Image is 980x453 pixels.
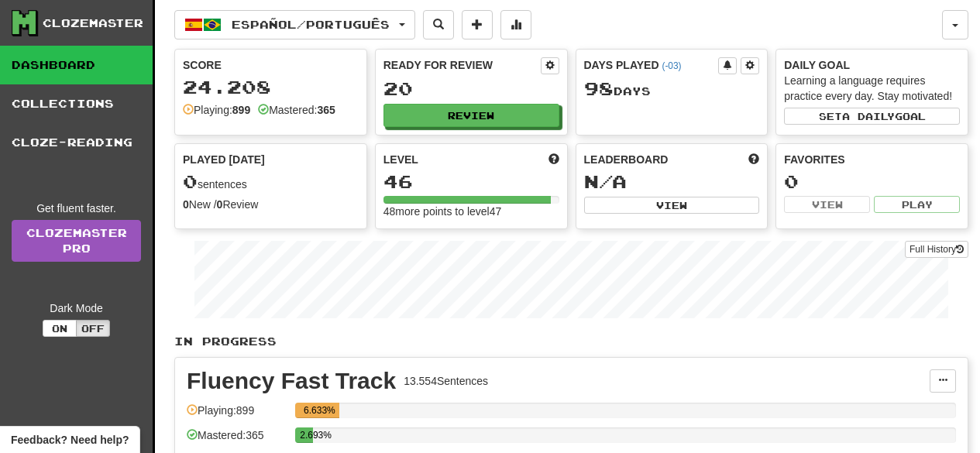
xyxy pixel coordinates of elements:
[784,73,960,104] div: Learning a language requires practice every day. Stay motivated!
[174,10,415,39] button: Español/Português
[183,57,359,73] div: Score
[383,79,559,98] div: 20
[11,432,129,448] span: Open feedback widget
[232,104,250,116] strong: 899
[383,104,559,127] button: Review
[317,104,335,116] strong: 365
[548,152,559,167] span: Score more points to level up
[905,241,968,258] button: Full History
[183,102,250,118] div: Playing:
[784,196,870,213] button: View
[187,369,396,393] div: Fluency Fast Track
[584,79,760,99] div: Day s
[662,60,681,71] a: (-03)
[12,201,141,216] div: Get fluent faster.
[784,57,960,73] div: Daily Goal
[584,152,669,167] span: Leaderboard
[217,198,223,211] strong: 0
[43,15,143,31] div: Clozemaster
[187,427,287,453] div: Mastered: 365
[784,152,960,167] div: Favorites
[232,18,390,31] span: Español / Português
[584,197,760,214] button: View
[174,334,968,349] p: In Progress
[784,108,960,125] button: Seta dailygoal
[183,172,359,192] div: sentences
[383,57,541,73] div: Ready for Review
[300,403,339,418] div: 6.633%
[500,10,531,39] button: More stats
[187,403,287,428] div: Playing: 899
[584,77,614,99] span: 98
[183,170,198,192] span: 0
[258,102,335,118] div: Mastered:
[12,300,141,316] div: Dark Mode
[874,196,960,213] button: Play
[300,427,313,443] div: 2.693%
[423,10,454,39] button: Search sentences
[183,197,359,212] div: New / Review
[43,320,77,337] button: On
[183,152,265,167] span: Played [DATE]
[383,152,418,167] span: Level
[404,373,488,389] div: 13.554 Sentences
[383,204,559,219] div: 48 more points to level 47
[584,57,719,73] div: Days Played
[462,10,493,39] button: Add sentence to collection
[76,320,110,337] button: Off
[183,198,189,211] strong: 0
[183,77,359,97] div: 24.208
[584,170,627,192] span: N/A
[12,220,141,262] a: ClozemasterPro
[748,152,759,167] span: This week in points, UTC
[842,111,895,122] span: a daily
[383,172,559,191] div: 46
[784,172,960,191] div: 0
